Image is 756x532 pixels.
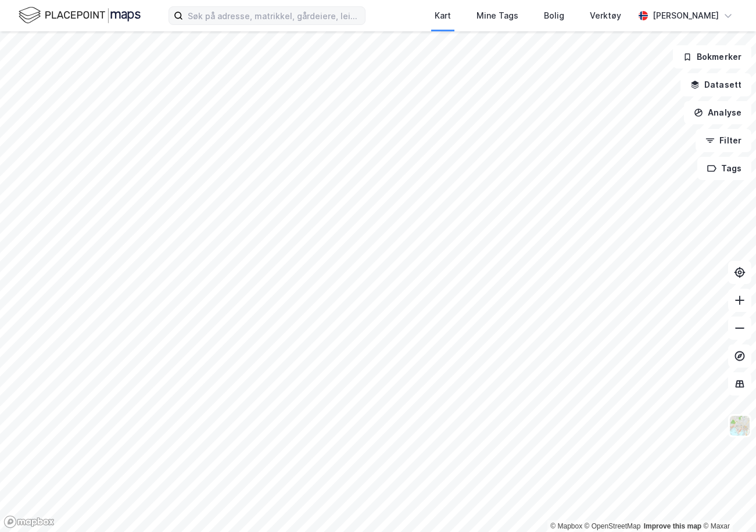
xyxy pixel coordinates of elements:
img: logo.f888ab2527a4732fd821a326f86c7f29.svg [19,5,141,26]
div: Kontrollprogram for chat [698,476,756,532]
div: Mine Tags [476,9,518,23]
button: Bokmerker [673,45,751,69]
a: Improve this map [644,522,701,530]
button: Filter [696,129,751,152]
a: Mapbox homepage [3,515,55,529]
button: Analyse [684,101,751,124]
iframe: Chat Widget [698,476,756,532]
button: Datasett [680,73,751,96]
div: Bolig [544,9,564,23]
button: Tags [697,157,751,180]
div: Kart [435,9,451,23]
div: Verktøy [590,9,621,23]
a: Mapbox [550,522,582,530]
a: OpenStreetMap [585,522,641,530]
img: Z [729,415,751,437]
div: [PERSON_NAME] [653,9,719,23]
input: Søk på adresse, matrikkel, gårdeiere, leietakere eller personer [183,7,365,24]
